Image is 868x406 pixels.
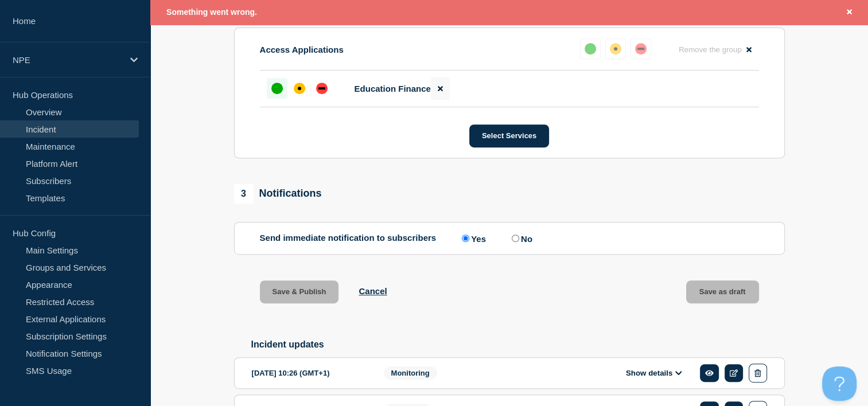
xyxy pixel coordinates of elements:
[462,235,469,242] input: Yes
[294,83,305,94] div: affected
[610,43,621,54] div: affected
[234,184,322,204] div: Notifications
[622,368,686,378] button: Show details
[459,233,486,244] label: Yes
[822,366,857,401] iframe: Help Scout Beacon - Open
[605,38,626,59] button: affected
[359,286,387,296] button: Cancel
[686,280,759,303] button: Save as draft
[585,43,596,54] div: up
[509,233,532,244] label: No
[166,7,257,17] span: Something went wrong.
[234,184,254,204] span: 3
[679,45,742,54] span: Remove the group
[635,43,647,54] div: down
[260,233,759,244] div: Send immediate notification to subscribers
[384,366,437,380] span: Monitoring
[842,6,857,19] button: Close banner
[260,280,339,303] button: Save & Publish
[580,38,601,59] button: up
[355,84,431,93] span: Education Finance
[271,83,283,94] div: up
[469,124,549,147] button: Select Services
[260,233,437,244] p: Send immediate notification to subscribers
[260,45,344,54] p: Access Applications
[316,83,328,94] div: down
[672,38,759,61] button: Remove the group
[13,55,123,65] p: NPE
[252,364,367,382] div: [DATE] 10:26 (GMT+1)
[512,235,519,242] input: No
[251,339,785,350] h2: Incident updates
[630,38,651,59] button: down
